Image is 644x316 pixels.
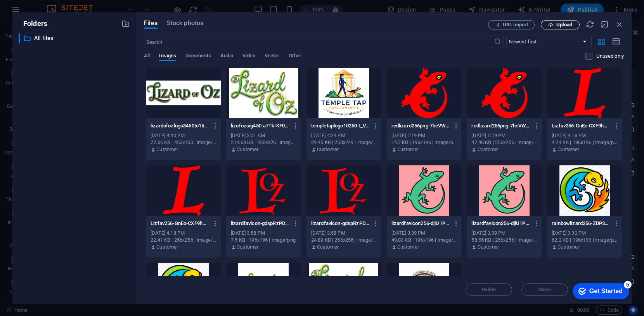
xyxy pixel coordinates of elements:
p: Folders [19,19,47,29]
div: [DATE] 4:18 PM [151,230,216,237]
div: 5 [57,2,65,9]
div: 62.2 KB | 196x196 | image/png [552,237,617,244]
p: rainbowlizard256-ZDP3dMLatlw24LUjCpqIQQ-9VfV6Bqoey9XSwJUZHllyw.png [552,220,610,227]
p: lizardfavicon-gdspRzPD0bEgX3slQDUIGg-NQjllLIAqRICM8yo2ofVIQ.png [231,220,289,227]
p: Customer [237,146,258,153]
p: templetaplogo10250-I_VPnpBrVoqY1ruckb6DIg.jpg [311,122,369,129]
div: 4.24 KB | 196x196 | image/png [552,139,617,146]
div: [DATE] 3:39 PM [471,230,537,237]
p: Lizfav256-GnEo-CXF9hKb_cGBFESKRw-k1iPVQoedPUS8K71BvCn9Q.png [552,122,610,129]
i: Close [615,20,624,29]
div: Get Started [23,9,56,15]
p: redlizard256png-7heVWzYyUGarGf5FK9_Dfw.png [471,122,530,129]
p: lizardfavicon256-djlU1PVubz0IvhrjNZSEIw-mdF0aLE7vaTHJyknRPsP8A.png [391,220,450,227]
button: Upload [541,20,580,29]
span: Stock photos [167,19,203,28]
div: 47.48 KB | 256x256 | image/png [471,139,537,146]
i: Reload [586,20,594,29]
div: [DATE] 3:39 PM [391,230,457,237]
span: Upload [556,22,572,27]
div: 58.55 KB | 256x256 | image/jpeg [471,237,537,244]
div: 14.7 KB | 196x196 | image/png [391,139,457,146]
p: lizardfavicon-gdspRzPD0bEgX3slQDUIGg.png [311,220,369,227]
p: Customer [557,146,579,153]
div: 77.56 KB | 450x150 | image/png [151,139,216,146]
span: All [144,51,150,62]
p: Displays only files that are not in use on the website. Files added during this session can still... [596,53,624,60]
span: Files [144,19,158,28]
p: Customer [237,244,258,251]
span: URL import [503,22,528,27]
span: Vector [265,51,280,62]
p: Customer [478,244,499,251]
div: 7.5 KB | 196x196 | image/png [231,237,296,244]
div: [DATE] 9:40 AM [151,132,216,139]
p: Customer [397,146,419,153]
p: Customer [317,244,339,251]
p: Customer [557,244,579,251]
p: Customer [156,146,178,153]
span: Video [242,51,255,62]
p: All files [34,34,116,43]
div: 214.68 KB | 450x326 | image/png [231,139,296,146]
div: [DATE] 1:19 PM [471,132,537,139]
div: Get Started 5 items remaining, 0% complete [6,4,63,20]
div: 24.89 KB | 256x256 | image/png [311,237,377,244]
p: Customer [478,146,499,153]
div: 22.41 KB | 256x256 | image/png [151,237,216,244]
p: Customer [156,244,178,251]
input: Search [144,36,493,48]
div: [DATE] 3:01 AM [231,132,296,139]
p: lizardfavicon256-djlU1PVubz0IvhrjNZSEIw.jpg [471,220,530,227]
div: 29.45 KB | 250x249 | image/jpeg [311,139,377,146]
div: [DATE] 3:58 PM [311,230,377,237]
i: Create new folder [121,19,130,28]
p: lizofozsig450-a7TkIKF01iMC9zfWkm_8QA.png [231,122,289,129]
div: [DATE] 4:24 PM [311,132,377,139]
div: [DATE] 4:18 PM [552,132,617,139]
div: [DATE] 3:58 PM [231,230,296,237]
span: Other [289,51,301,62]
div: [DATE] 1:19 PM [391,132,457,139]
p: redlizard256png-7heVWzYyUGarGf5FK9_Dfw-S1TsD9RIqbNeenlztrdAVg.png [391,122,450,129]
p: Customer [317,146,339,153]
span: Documents [185,51,211,62]
span: Images [159,51,176,62]
p: Customer [397,244,419,251]
span: Audio [220,51,233,62]
div: ​ [19,33,20,43]
button: URL import [488,20,535,29]
div: [DATE] 3:30 PM [552,230,617,237]
div: 49.03 KB | 196x196 | image/png [391,237,457,244]
p: Lizfav256-GnEo-CXF9hKb_cGBFESKRw.png [151,220,209,227]
p: lizardofozlogo3450to150-bdrWgk4ARkFcXeOMopeHKg.png [151,122,209,129]
i: Minimize [601,20,609,29]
